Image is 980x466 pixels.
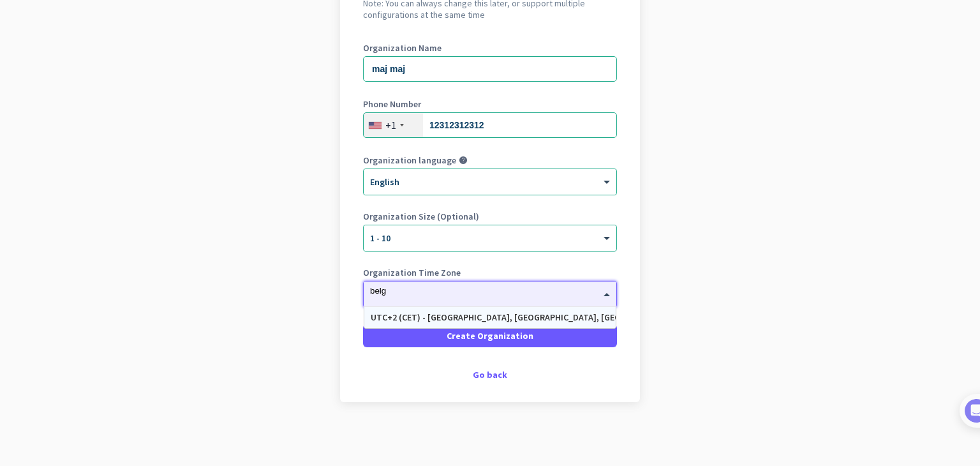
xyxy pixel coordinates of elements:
label: Organization Size (Optional) [363,212,617,221]
label: Phone Number [363,100,617,109]
div: +1 [385,119,396,132]
div: Options List [364,307,616,328]
input: 201-555-0123 [363,112,617,138]
input: What is the name of your organization? [363,56,617,82]
div: UTC+2 (CET) - [GEOGRAPHIC_DATA], [GEOGRAPHIC_DATA], [GEOGRAPHIC_DATA], [GEOGRAPHIC_DATA] [371,312,609,323]
div: Go back [363,370,617,379]
i: help [459,156,468,165]
button: Create Organization [363,324,617,347]
label: Organization Name [363,43,617,52]
label: Organization language [363,156,456,165]
span: Create Organization [447,329,533,342]
label: Organization Time Zone [363,268,617,277]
